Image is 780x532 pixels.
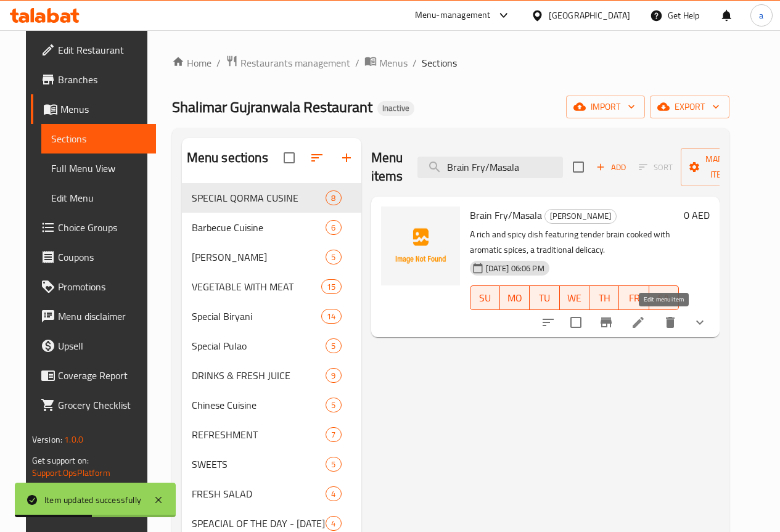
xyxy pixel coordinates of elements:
[660,99,720,115] span: export
[470,285,500,310] button: SU
[326,340,340,352] span: 5
[31,390,156,420] a: Grocery Checklist
[192,220,326,235] span: Barbecue Cuisine
[326,429,340,441] span: 7
[51,131,146,146] span: Sections
[31,213,156,242] a: Choice Groups
[58,43,146,57] span: Edit Restaurant
[58,368,146,383] span: Coverage Report
[192,250,326,264] span: [PERSON_NAME]
[240,55,350,70] span: Restaurants management
[326,398,341,412] div: items
[41,153,156,183] a: Full Menu View
[31,94,156,124] a: Menus
[172,55,729,71] nav: breadcrumb
[41,183,156,213] a: Edit Menu
[326,370,340,382] span: 9
[192,427,326,442] span: REFRESHMENT
[650,96,729,118] button: export
[326,399,340,411] span: 5
[192,516,326,531] span: SPEACIAL OF THE DAY - [DATE]
[475,289,495,307] span: SU
[417,157,563,178] input: search
[535,289,554,307] span: TU
[172,93,372,121] span: Shalimar Gujranwala Restaurant
[182,449,361,479] div: SWEETS5
[192,250,326,264] div: Taka Tak
[192,309,321,324] span: Special Biryani
[691,152,753,182] span: Manage items
[681,148,763,186] button: Manage items
[379,55,408,70] span: Menus
[544,209,617,224] div: Taka Tak
[58,398,146,412] span: Grocery Checklist
[192,338,326,353] span: Special Pulao
[560,285,589,310] button: WE
[326,486,341,501] div: items
[481,263,549,274] span: [DATE] 06:06 PM
[302,143,332,173] span: Sort sections
[322,311,340,322] span: 14
[631,158,681,177] span: Select section first
[594,289,614,307] span: TH
[192,368,326,383] span: DRINKS & FRESH JUICE
[31,331,156,361] a: Upsell
[566,96,645,118] button: import
[192,190,326,205] span: SPECIAL QORMA CUSINE
[32,465,110,481] a: Support.OpsPlatform
[182,183,361,213] div: SPECIAL QORMA CUSINE8
[655,308,685,337] button: delete
[591,158,631,177] span: Add item
[58,250,146,264] span: Coupons
[216,55,221,70] li: /
[591,158,631,177] button: Add
[377,101,414,116] div: Inactive
[182,272,361,301] div: VEGETABLE WITH MEAT15
[276,145,302,171] span: Select all sections
[549,9,630,22] div: [GEOGRAPHIC_DATA]
[415,8,491,23] div: Menu-management
[364,55,408,71] a: Menus
[371,149,403,186] h2: Menu items
[192,279,321,294] span: VEGETABLE WITH MEAT
[321,309,341,324] div: items
[182,213,361,242] div: Barbecue Cuisine6
[326,338,341,353] div: items
[192,486,326,501] div: FRESH SALAD
[60,102,146,117] span: Menus
[172,55,211,70] a: Home
[31,272,156,301] a: Promotions
[619,285,649,310] button: FR
[182,301,361,331] div: Special Biryani14
[326,190,341,205] div: items
[413,55,417,70] li: /
[326,518,340,530] span: 4
[565,289,585,307] span: WE
[326,488,340,500] span: 4
[322,281,340,293] span: 15
[422,55,457,70] span: Sections
[377,103,414,113] span: Inactive
[332,143,361,173] button: Add section
[326,457,341,472] div: items
[326,220,341,235] div: items
[51,190,146,205] span: Edit Menu
[32,432,62,448] span: Version:
[470,206,542,224] span: Brain Fry/Masala
[192,398,326,412] span: Chinese Cuisine
[31,301,156,331] a: Menu disclaimer
[654,289,674,307] span: SA
[182,390,361,420] div: Chinese Cuisine5
[759,9,763,22] span: a
[31,65,156,94] a: Branches
[355,55,359,70] li: /
[326,459,340,470] span: 5
[326,252,340,263] span: 5
[64,432,83,448] span: 1.0.0
[326,250,341,264] div: items
[31,361,156,390] a: Coverage Report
